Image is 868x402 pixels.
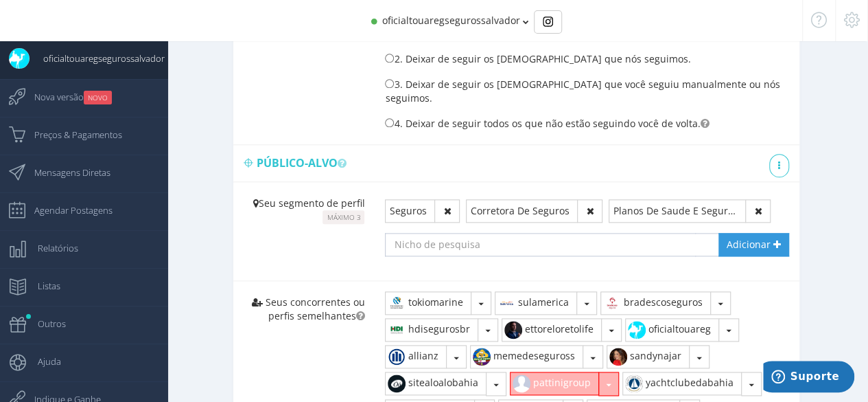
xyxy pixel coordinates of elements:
[385,54,394,63] input: 2. Deixar de seguir os [DEMOGRAPHIC_DATA] que nós seguimos.
[256,155,351,170] span: Público-alvo
[385,79,394,88] input: 3. Deixar de seguir os [DEMOGRAPHIC_DATA] que você seguiu manualmente ou nós seguimos.
[21,193,113,227] span: Agendar Postagens
[385,318,478,342] button: hdisegurosbr
[385,51,690,66] label: 2. Deixar de seguir os [DEMOGRAPHIC_DATA] que nós seguimos.
[471,346,493,368] img: 280798367_694979788449172_591107870011408344_n.jpg
[385,291,471,315] button: tokiomarine
[609,199,746,223] button: Planos De Saude E Seguros
[233,183,375,234] div: Seu segmento de perfil
[24,231,78,265] span: Relatórios
[622,372,742,395] button: yachtclubedabahia
[607,346,629,368] img: 434032593_1950454828690241_3967303769922639975_n.jpg
[30,41,165,76] span: oficialtouaregsegurossalvador
[385,233,695,256] input: Nicho de pesquisa
[24,306,66,341] span: Outros
[385,199,435,223] button: Seguros
[385,118,394,127] input: 4. Deixar de seguir todos os que não estão seguindo você de volta.
[386,292,408,314] img: 80053187_833775687076147_3273392673058193408_n.jpg
[607,345,690,368] button: sandynajar
[386,372,408,394] img: 491441389_18498651361052792_8461061408119721378_n.jpg
[385,76,788,105] label: 3. Deixar de seguir os [DEMOGRAPHIC_DATA] que você seguiu manualmente ou nós seguimos.
[385,115,700,131] label: 4. Deixar de seguir todos os que não estão seguindo você de volta.
[727,238,771,251] span: Adicionar
[382,14,520,27] span: oficialtouaregsegurossalvador
[84,91,112,104] small: NOVO
[386,319,408,341] img: 356767854_583141894000379_7468647821943207348_n.jpg
[502,318,602,342] button: ettoreloretolife
[385,372,486,395] button: sitealoalobahia
[466,199,578,223] button: Corretora De Seguros
[718,233,789,256] a: Adicionar
[24,269,60,303] span: Listas
[21,155,110,190] span: Mensagens Diretas
[511,372,532,394] img: default_instagram_user.jpg
[265,295,364,322] span: Seus concorrentes ou perfis semelhantes
[386,346,408,368] img: 229910399_359425735591618_187484384959667716_n.jpg
[470,345,583,368] button: memedeseguross
[495,291,577,315] button: sulamerica
[623,372,645,394] img: 497510347_18508581394036946_3790187328739185989_n.jpg
[495,292,517,314] img: 520892728_18411936763108793_4029813539625546500_n.jpg
[600,291,711,315] button: bradescoseguros
[24,344,61,379] span: Ajuda
[763,361,854,395] iframe: Abre um widget para que você possa encontrar mais informações
[510,372,599,395] button: pattinigroup
[385,345,447,368] button: allianz
[21,80,112,114] span: Nova versão
[626,319,648,341] img: 468935660_593969826424421_8489922416518807057_n.jpg
[9,48,30,69] img: User Image
[625,318,719,342] button: oficialtouareg
[543,16,553,27] img: Instagram_simple_icon.svg
[601,292,623,314] img: 468882126_491399227284071_5641144281186458253_n.jpg
[21,118,122,152] span: Preços & Pagamentos
[322,210,364,224] small: Máximo 3
[502,319,524,341] img: 464979908_537517208995087_4860169378767863698_n.jpg
[534,10,562,34] div: Basic example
